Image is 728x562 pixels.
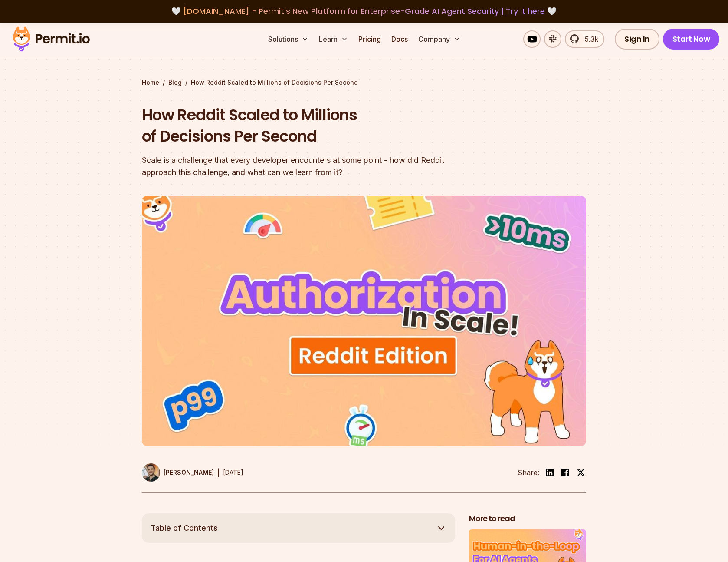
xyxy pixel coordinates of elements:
button: Table of Contents [142,513,455,543]
h2: More to read [469,513,586,524]
span: [DOMAIN_NAME] - Permit's New Platform for Enterprise-Grade AI Agent Security | [183,6,545,17]
img: Permit logo [9,24,94,54]
div: | [217,467,220,478]
a: [PERSON_NAME] [142,463,214,482]
div: 🤍 🤍 [21,5,707,17]
a: Home [142,78,159,87]
a: Try it here [506,6,545,17]
span: Table of Contents [151,522,218,534]
a: Blog [168,78,182,87]
button: Solutions [265,30,312,48]
h1: How Reddit Scaled to Millions of Decisions Per Second [142,104,475,147]
div: Scale is a challenge that every developer encounters at some point - how did Reddit approach this... [142,154,475,179]
time: [DATE] [223,469,243,476]
img: linkedin [544,467,555,478]
img: How Reddit Scaled to Millions of Decisions Per Second [142,196,586,446]
a: Pricing [355,30,384,48]
span: 5.3k [580,34,598,44]
img: twitter [577,468,585,477]
p: [PERSON_NAME] [164,468,214,477]
img: Daniel Bass [142,463,160,482]
a: Start Now [663,29,720,50]
img: facebook [560,467,571,478]
a: Docs [388,30,411,48]
button: Company [415,30,464,48]
button: Learn [315,30,351,48]
li: Share: [518,467,539,478]
a: 5.3k [565,30,604,48]
div: / / [142,78,586,87]
a: Sign In [615,29,659,50]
